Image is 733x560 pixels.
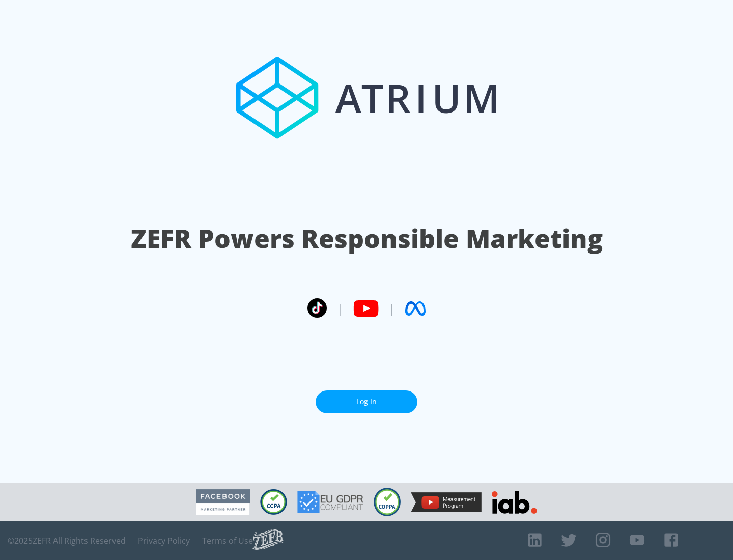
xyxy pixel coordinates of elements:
h1: ZEFR Powers Responsible Marketing [131,221,603,256]
a: Terms of Use [202,536,253,546]
img: YouTube Measurement Program [411,492,482,512]
span: | [389,301,395,316]
span: | [337,301,343,316]
span: © 2025 ZEFR All Rights Reserved [8,536,126,546]
a: Log In [316,390,417,413]
img: IAB [492,491,537,514]
img: COPPA Compliant [374,488,401,516]
img: GDPR Compliant [297,491,363,513]
img: Facebook Marketing Partner [196,489,250,515]
a: Privacy Policy [138,536,190,546]
img: CCPA Compliant [260,489,287,515]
